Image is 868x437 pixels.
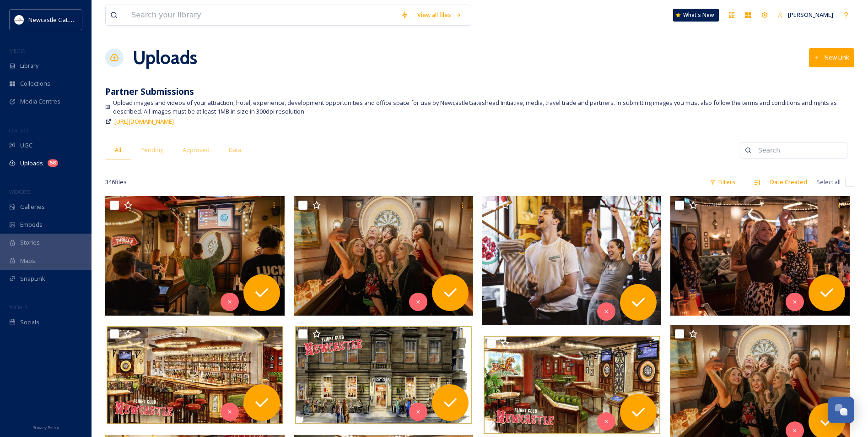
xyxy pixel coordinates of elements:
span: MEDIA [9,47,25,54]
strong: Partner Submissions [105,85,194,98]
span: Collections [20,79,50,88]
span: COLLECT [9,127,29,134]
span: [URL][DOMAIN_NAME] [114,117,174,126]
span: Socials [20,318,39,327]
a: Uploads [133,44,197,71]
span: WIDGETS [9,188,30,195]
div: Filters [706,173,740,191]
span: Embeds [20,220,43,229]
button: Open Chat [828,397,854,423]
input: Search your library [127,5,396,25]
span: Uploads [20,159,43,168]
a: [URL][DOMAIN_NAME] [114,116,174,127]
span: Approved [183,146,210,154]
span: Stories [20,238,40,247]
img: ext_1758718414.798548_paige.green@red-engine.com-FC Glasgow Launch DSC02811_smaller (1).jpg [105,196,285,316]
span: [PERSON_NAME] [788,11,833,19]
button: New Link [809,48,854,67]
img: ext_1758718296.585226_paige.green@red-engine.com-FC Newcastle Illustration - 16-9 Bar- with Text.jpg [105,325,285,426]
input: Search [754,141,842,159]
img: ext_1758718346.198232_paige.green@red-engine.com-FC_Lifestyle_Manchester_100924_Brunch_Hi_2.jpg [482,196,662,325]
a: [PERSON_NAME] [773,6,838,24]
div: Date Created [766,173,812,191]
span: Galleries [20,202,45,211]
img: ext_1758718296.571081_paige.green@red-engine.com-FC Newcastle Illustration - 16-9 Event Space- wi... [294,325,473,426]
span: SOCIALS [9,304,27,311]
a: What's New [673,9,719,22]
img: ext_1758718296.566524_paige.green@red-engine.com-FC Newcastle Illustration - 16-9 Event Space_1- ... [482,334,662,436]
a: View all files [413,6,466,24]
img: DqD9wEUd_400x400.jpg [15,15,24,24]
span: Select all [816,178,841,186]
span: UGC [20,141,32,150]
img: ext_1758718383.678782_paige.green@red-engine.com-FC Glasgow Launch DSC03042_smaller (1).JPG [294,196,473,316]
span: Newcastle Gateshead Initiative [28,15,113,24]
span: Maps [20,257,35,265]
span: All [115,146,121,154]
span: Upload images and videos of your attraction, hotel, experience, development opportunities and off... [113,98,854,116]
span: Pending [140,146,163,154]
span: 346 file s [105,178,127,186]
span: Media Centres [20,97,60,106]
span: Privacy Policy [32,425,59,431]
img: ext_1758718321.341098_paige.green@red-engine.com-Flight Club Mcr 14-12-2019-61.jpg [670,196,850,316]
a: Privacy Policy [32,421,59,432]
span: SnapLink [20,274,45,283]
span: Library [20,61,38,70]
div: 58 [48,159,58,167]
span: Data [229,146,241,154]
